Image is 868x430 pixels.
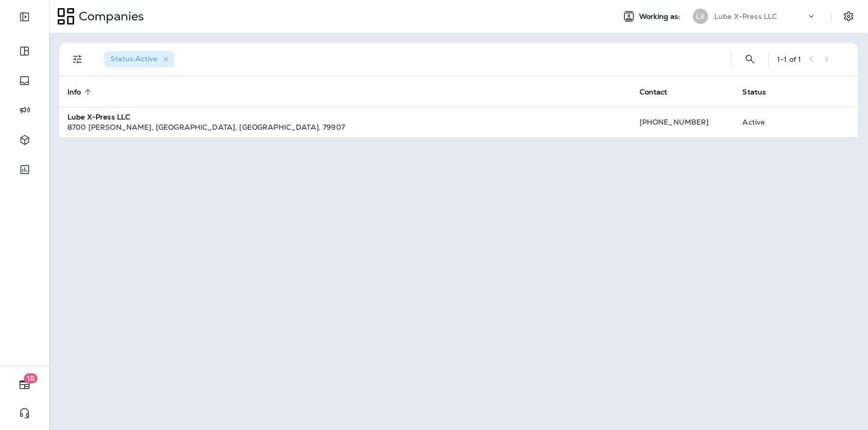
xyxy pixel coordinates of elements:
[777,55,801,63] div: 1 - 1 of 1
[67,122,623,132] div: 8700 [PERSON_NAME] , [GEOGRAPHIC_DATA] , [GEOGRAPHIC_DATA] , 79907
[24,373,38,384] span: 18
[742,88,766,97] span: Status
[693,9,708,24] div: LX
[110,54,157,63] span: Status : Active
[640,87,681,97] span: Contact
[640,88,668,97] span: Contact
[104,51,174,67] div: Status:Active
[75,9,144,24] p: Companies
[631,107,735,137] td: [PHONE_NUMBER]
[67,49,88,69] button: Filters
[639,12,683,21] span: Working as:
[714,12,777,20] p: Lube X-Press LLC
[67,87,95,97] span: Info
[734,107,801,137] td: Active
[10,7,39,27] button: Expand Sidebar
[10,374,39,395] button: 18
[742,87,779,97] span: Status
[740,49,760,69] button: Search Companies
[67,112,130,122] strong: Lube X-Press LLC
[839,7,858,26] button: Settings
[67,88,81,97] span: Info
